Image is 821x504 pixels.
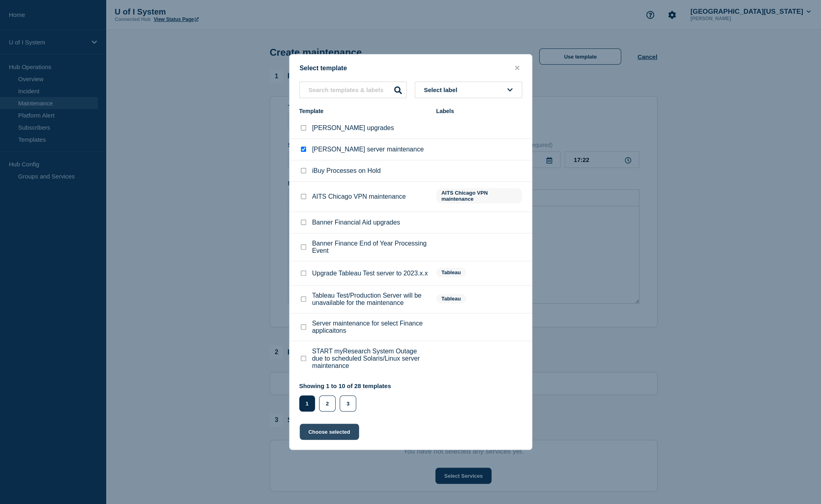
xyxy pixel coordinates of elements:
[312,219,400,226] p: Banner Financial Aid upgrades
[299,82,407,98] input: Search templates & labels
[340,395,356,412] button: 3
[436,188,522,204] span: AITS Chicago VPN maintenance
[301,168,306,173] input: iBuy Processes on Hold checkbox
[299,382,391,389] p: Showing 1 to 10 of 28 templates
[301,271,306,276] input: Upgrade Tableau Test server to 2023.x.x checkbox
[312,270,428,277] p: Upgrade Tableau Test server to 2023.x.x
[301,147,306,152] input: EDDIE server maintenance checkbox
[312,292,428,307] p: Tableau Test/Production Server will be unavailable for the maintenance
[301,244,306,250] input: Banner Finance End of Year Processing Event checkbox
[301,324,306,330] input: Server maintenance for select Finance applicaitons checkbox
[312,193,406,200] p: AITS Chicago VPN maintenance
[312,124,394,132] p: [PERSON_NAME] upgrades
[415,82,522,98] button: Select label
[312,146,424,153] p: [PERSON_NAME] server maintenance
[424,86,461,93] span: Select label
[436,268,466,277] span: Tableau
[312,348,428,370] p: START myResearch System Outage due to scheduled Solaris/Linux server maintenance
[301,356,306,361] input: START myResearch System Outage due to scheduled Solaris/Linux server maintenance checkbox
[301,125,306,130] input: EDDIE upgrades checkbox
[512,64,522,72] button: close button
[312,320,428,334] p: Server maintenance for select Finance applicaitons
[300,424,359,440] button: Choose selected
[299,108,428,114] div: Template
[301,220,306,225] input: Banner Financial Aid upgrades checkbox
[436,294,466,303] span: Tableau
[312,240,428,254] p: Banner Finance End of Year Processing Event
[319,395,336,412] button: 2
[436,108,522,114] div: Labels
[301,296,306,302] input: Tableau Test/Production Server will be unavailable for the maintenance checkbox
[290,64,532,72] div: Select template
[299,395,315,412] button: 1
[301,194,306,199] input: AITS Chicago VPN maintenance checkbox
[312,167,381,174] p: iBuy Processes on Hold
